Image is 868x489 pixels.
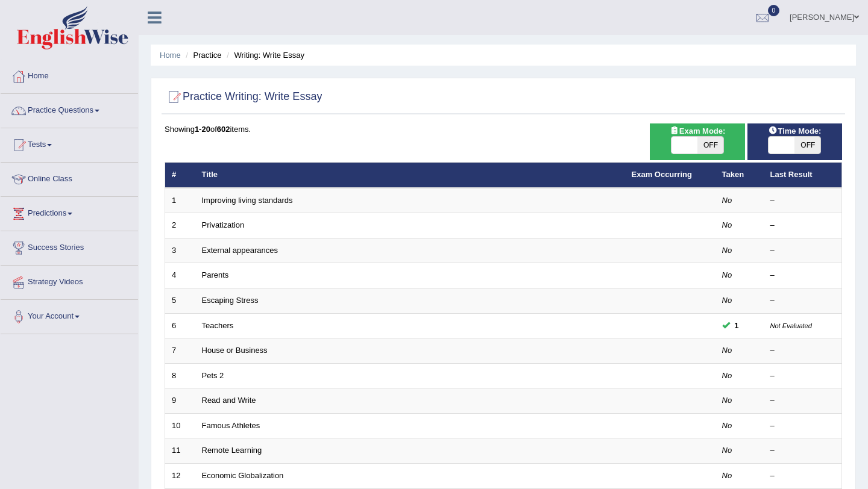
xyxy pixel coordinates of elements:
[722,246,732,255] em: No
[202,371,224,380] a: Pets 2
[722,446,732,455] em: No
[165,288,195,314] td: 5
[1,163,138,193] a: Online Class
[715,163,764,188] th: Taken
[165,238,195,263] td: 3
[722,421,732,430] em: No
[770,345,835,357] div: –
[722,220,732,229] em: No
[202,246,278,255] a: External appearances
[202,396,256,405] a: Read and Write
[794,137,820,154] span: OFF
[165,413,195,438] td: 10
[183,49,221,61] li: Practice
[1,128,138,158] a: Tests
[202,346,268,355] a: House or Business
[770,245,835,257] div: –
[217,125,230,134] b: 602
[195,163,625,188] th: Title
[165,313,195,338] td: 6
[770,295,835,307] div: –
[202,446,262,455] a: Remote Learning
[770,270,835,281] div: –
[1,60,138,90] a: Home
[165,263,195,288] td: 4
[770,220,835,231] div: –
[165,463,195,488] td: 12
[165,363,195,388] td: 8
[632,170,692,179] a: Exam Occurring
[160,51,181,60] a: Home
[165,123,842,135] div: Showing of items.
[722,471,732,480] em: No
[770,420,835,432] div: –
[650,123,744,160] div: Show exams occurring in exams
[722,396,732,405] em: No
[1,94,138,124] a: Practice Questions
[202,196,293,205] a: Improving living standards
[722,196,732,205] em: No
[770,370,835,382] div: –
[770,322,812,329] small: Not Evaluated
[722,296,732,305] em: No
[165,388,195,414] td: 9
[165,438,195,464] td: 11
[165,188,195,213] td: 1
[770,395,835,406] div: –
[770,445,835,456] div: –
[730,319,744,332] span: You can still take this question
[1,231,138,261] a: Success Stories
[697,137,723,154] span: OFF
[768,5,780,16] span: 0
[202,296,259,305] a: Escaping Stress
[202,270,229,279] a: Parents
[165,338,195,364] td: 7
[195,125,210,134] b: 1-20
[770,470,835,482] div: –
[224,49,304,61] li: Writing: Write Essay
[722,371,732,380] em: No
[770,195,835,207] div: –
[665,125,730,137] span: Exam Mode:
[202,220,245,229] a: Privatization
[1,266,138,296] a: Strategy Videos
[722,346,732,355] em: No
[764,163,842,188] th: Last Result
[202,321,234,330] a: Teachers
[1,300,138,330] a: Your Account
[722,270,732,279] em: No
[165,88,322,106] h2: Practice Writing: Write Essay
[763,125,826,137] span: Time Mode:
[165,213,195,238] td: 2
[1,197,138,227] a: Predictions
[165,163,195,188] th: #
[202,421,260,430] a: Famous Athletes
[202,471,284,480] a: Economic Globalization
